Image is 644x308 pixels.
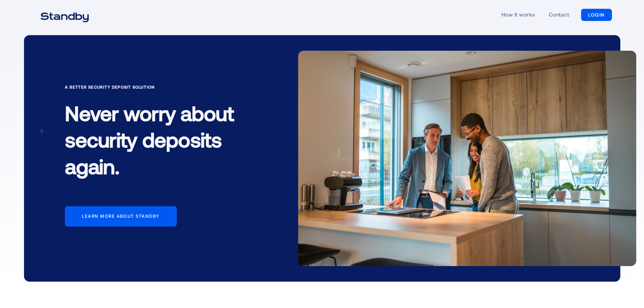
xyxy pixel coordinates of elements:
[65,84,254,90] div: A Better Security Deposit Solution
[65,206,177,227] a: Learn more about standby
[32,8,97,22] a: home
[65,94,254,190] h1: Never worry about security deposits again.
[581,9,612,21] a: LOGIN
[82,214,160,219] div: Learn more about standby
